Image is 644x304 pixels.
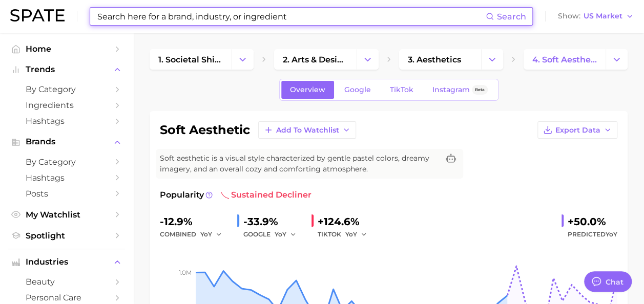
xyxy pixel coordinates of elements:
span: Overview [290,85,325,94]
a: Google [336,81,380,99]
button: Change Category [357,49,379,70]
div: combined [160,228,229,241]
button: Add to Watchlist [258,121,356,139]
button: Trends [8,62,125,77]
span: Search [497,12,526,21]
span: Beta [475,85,485,94]
button: Change Category [606,49,628,70]
span: Instagram [432,85,470,94]
input: Search here for a brand, industry, or ingredient [96,8,486,25]
button: YoY [275,228,297,241]
div: TIKTOK [318,228,374,241]
span: 4. soft aesthetic [532,55,597,64]
span: Show [558,13,580,19]
a: 3. aesthetics [399,49,481,70]
a: 2. arts & design [274,49,356,70]
span: YoY [200,230,212,238]
span: by Category [26,157,108,167]
button: ShowUS Market [555,10,636,23]
span: My Watchlist [26,210,108,220]
span: 2. arts & design [283,55,347,64]
a: Ingredients [8,97,125,113]
h1: soft aesthetic [160,124,250,136]
span: Google [344,85,371,94]
a: 1. societal shifts & culture [150,49,232,70]
a: by Category [8,81,125,97]
span: Hashtags [26,173,108,183]
button: Brands [8,134,125,149]
span: Trends [26,65,108,74]
span: Spotlight [26,231,108,241]
span: Export Data [555,126,600,135]
button: YoY [345,228,367,241]
span: US Market [584,13,622,19]
button: Change Category [481,49,503,70]
span: by Category [26,84,108,94]
span: TikTok [390,85,413,94]
span: Predicted [568,228,617,241]
span: YoY [606,230,617,238]
span: 3. aesthetics [408,55,461,64]
a: Hashtags [8,113,125,129]
span: YoY [345,230,357,238]
span: Ingredients [26,100,108,110]
img: SPATE [10,9,65,21]
div: -33.9% [243,213,303,230]
span: YoY [275,230,286,238]
a: InstagramBeta [424,81,496,99]
span: sustained decliner [221,189,311,201]
button: Industries [8,254,125,270]
button: YoY [200,228,222,241]
button: Export Data [537,121,617,139]
a: by Category [8,154,125,170]
a: Spotlight [8,228,125,244]
a: Overview [281,81,334,99]
a: beauty [8,274,125,290]
a: 4. soft aesthetic [524,49,606,70]
span: Popularity [160,189,204,201]
div: +50.0% [568,213,617,230]
div: -12.9% [160,213,229,230]
span: Posts [26,189,108,199]
img: sustained decliner [221,191,229,199]
span: 1. societal shifts & culture [158,55,223,64]
span: Home [26,44,108,54]
span: Hashtags [26,116,108,126]
a: Posts [8,186,125,202]
span: beauty [26,277,108,287]
span: Brands [26,137,108,146]
div: +124.6% [318,213,374,230]
a: Hashtags [8,170,125,186]
div: GOOGLE [243,228,303,241]
a: TikTok [381,81,422,99]
span: Soft aesthetic is a visual style characterized by gentle pastel colors, dreamy imagery, and an ov... [160,153,439,175]
span: Industries [26,257,108,267]
span: personal care [26,293,108,302]
a: My Watchlist [8,207,125,223]
button: Change Category [232,49,254,70]
span: Add to Watchlist [276,126,339,135]
a: Home [8,41,125,57]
